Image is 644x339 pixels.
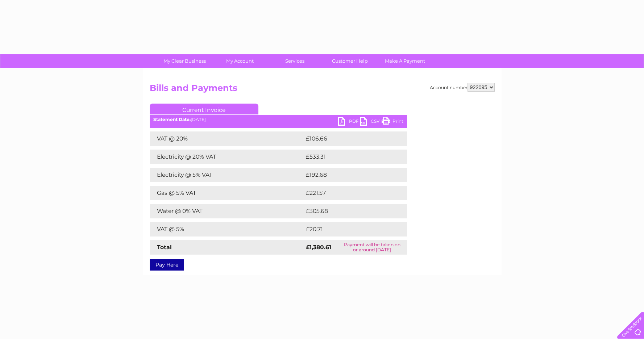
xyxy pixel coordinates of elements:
a: CSV [360,117,382,127]
a: PDF [338,117,360,127]
td: £192.68 [304,168,394,182]
td: £221.57 [304,186,393,200]
h2: Bills and Payments [150,83,495,97]
a: Customer Help [320,54,380,68]
a: Services [265,54,325,68]
b: Statement Date: [153,117,191,122]
td: Electricity @ 5% VAT [150,168,304,182]
a: Pay Here [150,259,184,271]
a: Current Invoice [150,104,258,114]
a: Make A Payment [375,54,435,68]
strong: Total [157,244,172,251]
td: £20.71 [304,222,392,237]
a: My Account [210,54,270,68]
td: Electricity @ 20% VAT [150,150,304,164]
td: Water @ 0% VAT [150,204,304,218]
td: £106.66 [304,131,394,146]
td: Payment will be taken on or around [DATE] [337,240,407,255]
div: Account number [430,83,495,92]
div: [DATE] [150,117,407,122]
td: £305.68 [304,204,394,218]
a: Print [382,117,403,127]
a: My Clear Business [155,54,215,68]
td: VAT @ 20% [150,131,304,146]
td: Gas @ 5% VAT [150,186,304,200]
td: £533.31 [304,150,393,164]
td: VAT @ 5% [150,222,304,237]
strong: £1,380.61 [306,244,331,251]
